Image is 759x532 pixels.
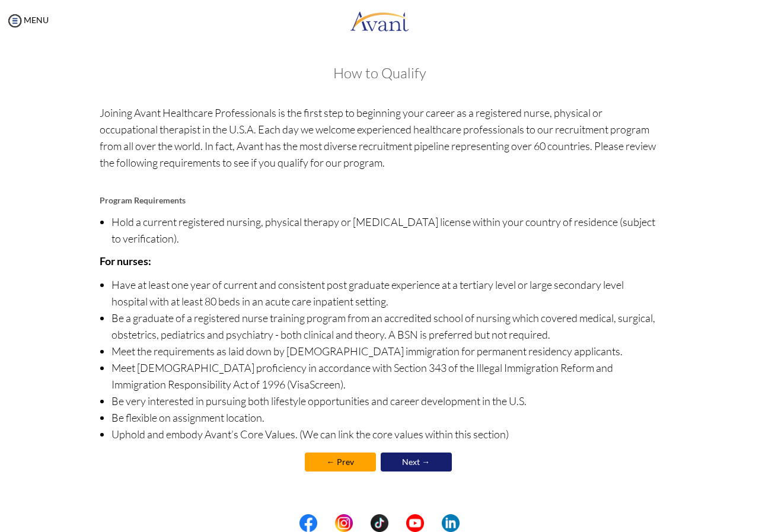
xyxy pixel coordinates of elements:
img: fb.png [299,514,317,532]
li: Be a graduate of a registered nurse training program from an accredited school of nursing which c... [111,310,660,343]
li: Be flexible on assignment location. [111,409,660,426]
li: Have at least one year of current and consistent post graduate experience at a tertiary level or ... [111,276,660,310]
li: Meet [DEMOGRAPHIC_DATA] proficiency in accordance with Section 343 of the Illegal Immigration Ref... [111,359,660,393]
li: Meet the requirements as laid down by [DEMOGRAPHIC_DATA] immigration for permanent residency appl... [111,343,660,359]
img: yt.png [406,514,424,532]
img: logo.png [350,3,409,39]
img: in.png [335,514,353,532]
img: blank.png [317,514,335,532]
li: Hold a current registered nursing, physical therapy or [MEDICAL_DATA] license within your country... [111,214,660,247]
b: Program Requirements [100,195,186,205]
h3: How to Qualify [100,65,660,81]
b: For nurses: [100,254,151,267]
p: Joining Avant Healthcare Professionals is the first step to beginning your career as a registered... [100,104,660,187]
li: Be very interested in pursuing both lifestyle opportunities and career development in the U.S. [111,393,660,409]
a: Next → [381,453,452,472]
a: ← Prev [305,453,376,472]
img: tt.png [371,514,388,532]
img: icon-menu.png [6,12,24,30]
img: blank.png [353,514,371,532]
a: MENU [6,15,49,25]
img: li.png [442,514,460,532]
img: blank.png [388,514,406,532]
img: blank.png [424,514,442,532]
li: Uphold and embody Avant’s Core Values. (We can link the core values within this section) [111,426,660,442]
